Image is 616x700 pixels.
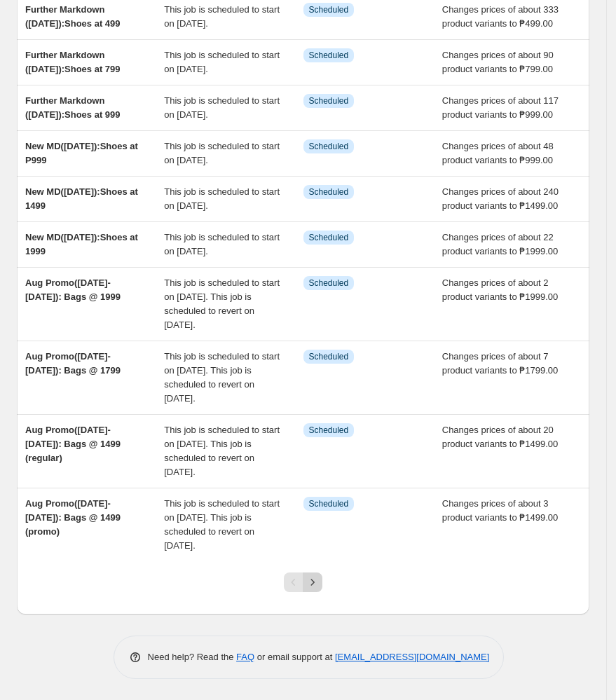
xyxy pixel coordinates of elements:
[254,652,335,662] span: or email support at
[309,4,349,15] span: Scheduled
[284,572,322,592] nav: Pagination
[442,186,559,211] span: Changes prices of about 240 product variants to ₱1499.00
[164,95,280,120] span: This job is scheduled to start on [DATE].
[164,498,280,551] span: This job is scheduled to start on [DATE]. This job is scheduled to revert on [DATE].
[164,351,280,404] span: This job is scheduled to start on [DATE]. This job is scheduled to revert on [DATE].
[303,572,322,592] button: Next
[442,277,559,302] span: Changes prices of about 2 product variants to ₱1999.00
[442,232,559,256] span: Changes prices of about 22 product variants to ₱1999.00
[309,425,349,436] span: Scheduled
[309,351,349,362] span: Scheduled
[335,652,489,662] a: [EMAIL_ADDRESS][DOMAIN_NAME]
[442,4,559,29] span: Changes prices of about 333 product variants to ₱499.00
[309,277,349,289] span: Scheduled
[309,141,349,152] span: Scheduled
[309,95,349,107] span: Scheduled
[236,652,254,662] a: FAQ
[309,232,349,243] span: Scheduled
[25,50,121,74] span: Further Markdown ([DATE]):Shoes at 799
[442,141,554,165] span: Changes prices of about 48 product variants to ₱999.00
[164,50,280,74] span: This job is scheduled to start on [DATE].
[442,50,554,74] span: Changes prices of about 90 product variants to ₱799.00
[309,50,349,61] span: Scheduled
[25,141,138,165] span: New MD([DATE]):Shoes at P999
[25,232,138,256] span: New MD([DATE]):Shoes at 1999
[25,277,121,302] span: Aug Promo([DATE]-[DATE]): Bags @ 1999
[164,186,280,211] span: This job is scheduled to start on [DATE].
[164,277,280,330] span: This job is scheduled to start on [DATE]. This job is scheduled to revert on [DATE].
[164,425,280,477] span: This job is scheduled to start on [DATE]. This job is scheduled to revert on [DATE].
[442,425,559,449] span: Changes prices of about 20 product variants to ₱1499.00
[25,4,121,29] span: Further Markdown ([DATE]):Shoes at 499
[442,498,559,523] span: Changes prices of about 3 product variants to ₱1499.00
[25,186,138,211] span: New MD([DATE]):Shoes at 1499
[164,232,280,256] span: This job is scheduled to start on [DATE].
[442,351,559,376] span: Changes prices of about 7 product variants to ₱1799.00
[25,425,121,463] span: Aug Promo([DATE]-[DATE]): Bags @ 1499 (regular)
[148,652,237,662] span: Need help? Read the
[25,498,121,537] span: Aug Promo([DATE]-[DATE]): Bags @ 1499 (promo)
[25,95,121,120] span: Further Markdown ([DATE]):Shoes at 999
[25,351,121,376] span: Aug Promo([DATE]-[DATE]): Bags @ 1799
[309,498,349,509] span: Scheduled
[309,186,349,198] span: Scheduled
[164,141,280,165] span: This job is scheduled to start on [DATE].
[164,4,280,29] span: This job is scheduled to start on [DATE].
[442,95,559,120] span: Changes prices of about 117 product variants to ₱999.00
